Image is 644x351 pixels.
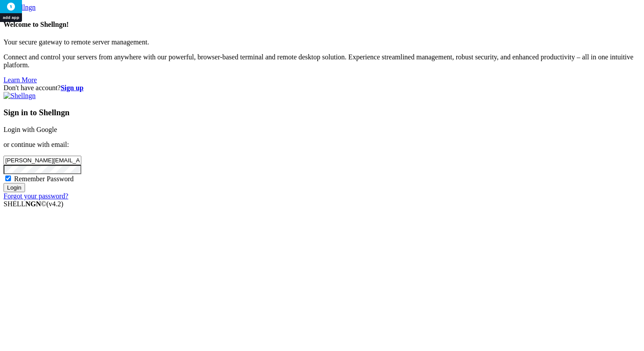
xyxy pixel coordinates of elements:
[4,141,640,149] p: or continue with email:
[4,108,640,117] h3: Sign in to Shellngn
[61,84,84,91] a: Sign up
[4,156,81,165] input: Email address
[4,21,640,29] h4: Welcome to Shellngn!
[47,200,64,208] span: 4.2.0
[4,53,640,69] p: Connect and control your servers from anywhere with our powerful, browser-based terminal and remo...
[4,192,68,200] a: Forgot your password?
[4,200,63,208] span: SHELL ©
[4,92,36,100] img: Shellngn
[4,84,640,92] div: Don't have account?
[4,183,25,192] input: Login
[5,175,11,181] input: Remember Password
[4,126,57,133] a: Login with Google
[4,76,37,84] a: Learn More
[14,175,74,183] span: Remember Password
[25,200,41,208] b: NGN
[4,38,640,46] p: Your secure gateway to remote server management.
